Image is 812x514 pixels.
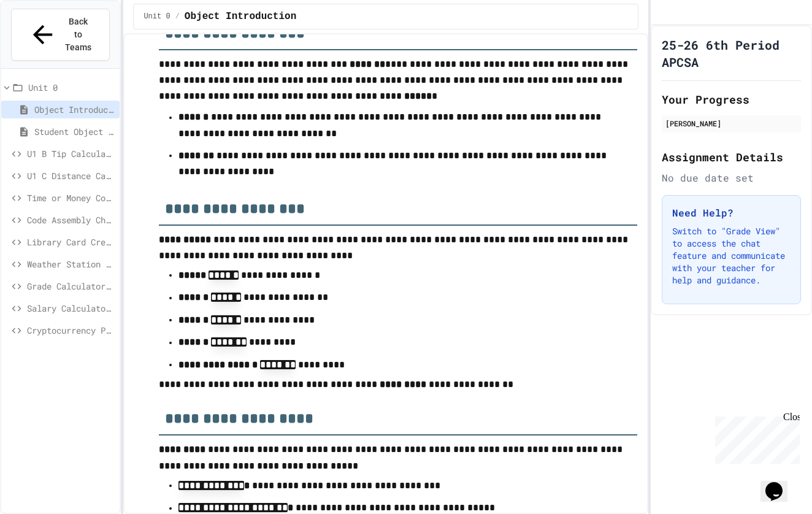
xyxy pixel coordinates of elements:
div: No due date set [662,171,801,185]
span: Salary Calculator Fixer [27,302,115,315]
span: Unit 0 [28,81,115,94]
span: Code Assembly Challenge [27,213,115,226]
span: Library Card Creator [27,236,115,248]
span: Object Introduction [34,103,115,116]
span: Weather Station Debugger [27,258,115,270]
span: U1 C Distance Calculator [27,169,115,182]
iframe: chat widget [760,465,800,502]
h3: Need Help? [672,205,791,220]
span: Time or Money Code [27,191,115,204]
button: Back to Teams [11,9,110,61]
div: Chat with us now!Close [5,5,85,78]
iframe: chat widget [710,412,800,464]
h2: Your Progress [662,91,801,108]
h2: Assignment Details [662,148,801,166]
span: Object Introduction [185,9,296,24]
span: Grade Calculator Pro [27,280,115,293]
span: / [175,12,180,21]
span: Back to Teams [64,15,93,54]
span: Cryptocurrency Portfolio Debugger [27,324,115,337]
span: Unit 0 [144,12,170,21]
span: Student Object Code [34,125,115,138]
div: [PERSON_NAME] [665,118,797,129]
span: U1 B Tip Calculator [27,147,115,160]
h1: 25-26 6th Period APCSA [662,36,801,71]
p: Switch to "Grade View" to access the chat feature and communicate with your teacher for help and ... [672,225,791,286]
